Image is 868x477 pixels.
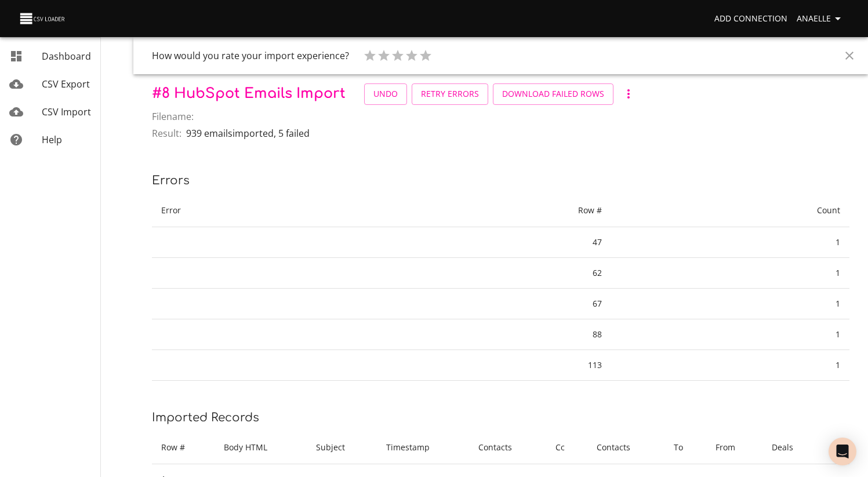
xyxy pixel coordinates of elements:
th: Subject [307,431,377,464]
td: 113 [370,350,611,381]
span: Help [42,133,62,146]
td: 62 [370,258,611,289]
div: Open Intercom Messenger [829,438,856,465]
button: Download Failed Rows [493,83,613,105]
span: Result: [152,126,181,140]
th: To [664,431,706,464]
button: Close [836,42,863,70]
p: 939 emails imported , 5 failed [186,126,310,140]
button: Undo [364,83,407,105]
a: Retry Errors [412,83,488,105]
th: Timestamp [377,431,469,464]
h6: How would you rate your import experience? [152,48,349,64]
td: 88 [370,319,611,350]
th: From [706,431,763,464]
img: CSV Loader [19,10,67,27]
th: Contacts [587,431,664,464]
td: 1 [611,350,849,381]
span: Retry Errors [421,87,479,101]
th: Body HTML [215,431,307,464]
td: 1 [611,258,849,289]
span: CSV Export [42,78,90,90]
td: 67 [370,289,611,319]
td: 1 [611,227,849,258]
span: Add Connection [714,12,787,26]
span: # 8 HubSpot Emails Import [152,86,346,101]
button: Anaelle [792,8,849,30]
th: Cc [546,431,587,464]
th: Row # [370,194,611,227]
span: Download Failed Rows [502,87,604,101]
span: Dashboard [42,50,91,63]
span: Undo [373,87,398,101]
td: 1 [611,289,849,319]
span: Filename: [152,110,194,123]
th: Error [152,194,370,227]
th: Count [611,194,849,227]
span: Anaelle [797,12,845,26]
th: Contacts [469,431,546,464]
td: 1 [611,319,849,350]
span: Errors [152,174,190,187]
th: Deals [762,431,822,464]
a: Add Connection [710,8,792,30]
td: 47 [370,227,611,258]
span: Imported records [152,411,259,424]
span: CSV Import [42,105,91,118]
th: Row # [152,431,215,464]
